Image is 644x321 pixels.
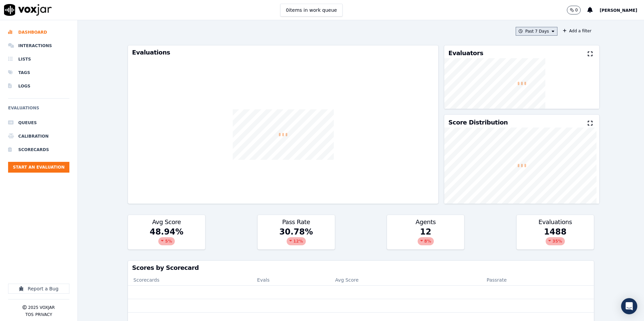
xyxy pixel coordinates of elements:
[8,104,69,116] h6: Evaluations
[35,312,52,317] button: Privacy
[575,7,578,13] p: 0
[158,237,174,245] div: 5 %
[560,27,594,35] button: Add a filter
[521,219,590,225] h3: Evaluations
[448,119,508,126] h3: Score Distribution
[25,312,33,317] button: TOS
[8,116,69,130] a: Queues
[448,50,483,56] h3: Evaluators
[517,226,594,249] div: 1488
[132,219,201,225] h3: Avg Score
[516,27,557,36] button: Past 7 Days
[621,298,637,314] div: Open Intercom Messenger
[418,237,434,245] div: 8 %
[128,226,205,249] div: 48.94 %
[128,275,252,286] th: Scorecards
[567,6,581,14] button: 0
[567,6,588,14] button: 0
[330,275,445,286] th: Avg Score
[8,39,69,52] a: Interactions
[252,275,330,286] th: Evals
[8,66,69,79] a: Tags
[8,130,69,143] a: Calibration
[132,265,590,271] h3: Scores by Scorecard
[8,52,69,66] a: Lists
[445,275,549,286] th: Passrate
[391,219,460,225] h3: Agents
[28,305,55,310] p: 2025 Voxjar
[8,143,69,156] a: Scorecards
[8,79,69,93] a: Logs
[280,4,343,16] button: 0items in work queue
[8,284,69,294] button: Report a Bug
[8,26,69,39] a: Dashboard
[8,162,69,173] button: Start an Evaluation
[132,49,434,56] h3: Evaluations
[287,237,306,245] div: 12 %
[600,6,644,14] button: [PERSON_NAME]
[262,219,331,225] h3: Pass Rate
[546,237,565,245] div: 35 %
[387,226,464,249] div: 12
[4,4,52,16] img: voxjar logo
[600,8,637,13] span: [PERSON_NAME]
[258,226,335,249] div: 30.78 %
